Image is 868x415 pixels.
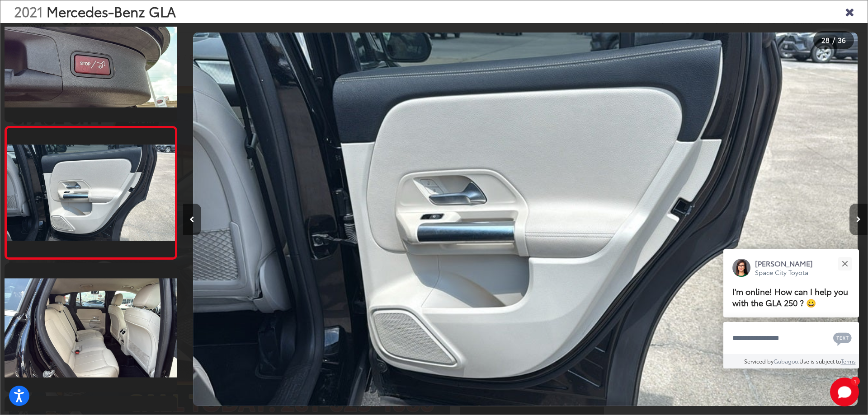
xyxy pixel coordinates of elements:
[723,322,859,354] textarea: Type your message
[3,279,179,378] img: 2021 Mercedes-Benz GLA GLA 250
[723,249,859,368] div: Close[PERSON_NAME]Space City ToyotaI'm online! How can I help you with the GLA 250 ? 😀Type your m...
[845,5,854,17] i: Close gallery
[755,258,813,268] p: [PERSON_NAME]
[774,357,799,365] a: Gubagoo.
[47,1,176,21] span: Mercedes-Benz GLA
[838,35,846,45] span: 36
[835,254,854,273] button: Close
[849,204,868,235] button: Next image
[830,378,859,406] svg: Start Chat
[732,285,848,308] span: I'm online! How can I help you with the GLA 250 ? 😀
[830,378,859,406] button: Toggle Chat Window
[183,33,868,406] div: 2021 Mercedes-Benz GLA GLA 250 27
[14,1,43,21] span: 2021
[193,33,858,406] img: 2021 Mercedes-Benz GLA GLA 250
[831,37,836,43] span: /
[841,357,856,365] a: Terms
[821,35,830,45] span: 28
[854,379,856,383] span: 1
[5,145,176,241] img: 2021 Mercedes-Benz GLA GLA 250
[799,357,841,365] span: Use is subject to
[833,331,852,346] svg: Text
[183,204,201,235] button: Previous image
[3,8,179,107] img: 2021 Mercedes-Benz GLA GLA 250
[744,357,774,365] span: Serviced by
[830,328,854,348] button: Chat with SMS
[755,268,813,277] p: Space City Toyota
